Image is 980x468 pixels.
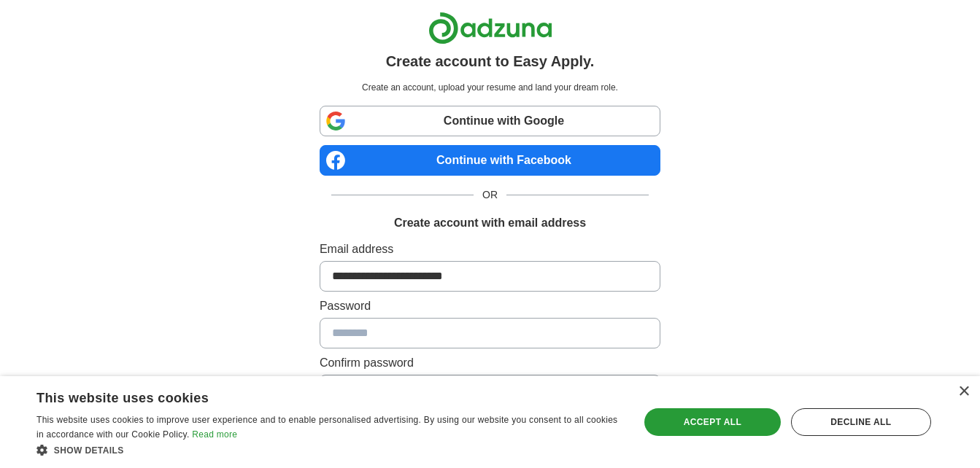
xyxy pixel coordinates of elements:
[394,214,586,232] h1: Create account with email address
[320,297,660,315] label: Password
[320,354,660,372] label: Confirm password
[320,106,660,136] a: Continue with Google
[192,429,237,440] a: Read more, opens a new window
[958,386,969,397] div: Close
[54,445,124,456] span: Show details
[791,408,931,436] div: Decline all
[36,385,584,407] div: This website uses cookies
[320,145,660,176] a: Continue with Facebook
[320,241,660,258] label: Email address
[323,81,657,94] p: Create an account, upload your resume and land your dream role.
[644,408,781,436] div: Accept all
[386,50,595,72] h1: Create account to Easy Apply.
[36,415,617,440] span: This website uses cookies to improve user experience and to enable personalised advertising. By u...
[428,12,552,44] img: Adzuna logo
[36,442,621,457] div: Show details
[474,187,506,203] span: OR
